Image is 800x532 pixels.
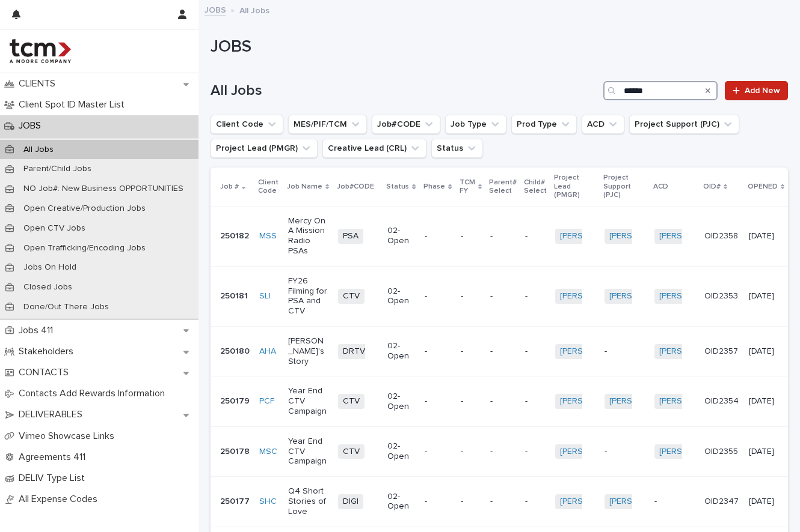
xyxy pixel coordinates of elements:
p: DELIVERABLES [14,409,92,420]
p: Client Spot ID Master List [14,99,134,110]
span: DRTV [338,344,370,359]
p: Open Trafficking/Encoding Jobs [14,243,155,253]
a: [PERSON_NAME]-TCM [609,231,695,241]
input: Search [603,81,718,100]
p: - [605,346,645,357]
p: Child# Select [524,176,547,198]
p: Open CTV Jobs [14,223,95,234]
p: TCM FY [460,176,475,198]
p: - [654,497,695,507]
p: 250177 [220,497,250,507]
p: - [425,396,451,407]
a: [PERSON_NAME] -TCM [659,231,748,241]
p: - [525,447,546,457]
p: FY26 Filming for PSA and CTV [288,276,328,316]
p: - [425,497,451,507]
a: MSS [259,231,277,241]
p: [DATE] [749,396,783,407]
p: CONTACTS [14,367,78,378]
p: [DATE] [749,231,783,241]
p: OID2354 [704,396,739,407]
p: 02-Open [387,391,415,412]
a: [PERSON_NAME]-TCM [659,447,745,457]
p: 02-Open [387,286,415,307]
a: [PERSON_NAME]-TCM [560,396,646,407]
p: JOBS [14,120,51,131]
p: 02-Open [387,492,415,512]
button: Project Lead (PMGR) [211,139,318,158]
p: All Jobs [14,145,63,155]
span: Add New [745,86,780,95]
button: Job#CODE [372,115,440,134]
p: - [525,291,546,301]
a: [PERSON_NAME]-TCM [609,291,695,301]
p: Year End CTV Campaign [288,386,328,416]
a: Add New [725,81,788,100]
a: [PERSON_NAME]-TCM [609,497,695,507]
p: [DATE] [749,346,783,357]
p: 250180 [220,346,250,357]
p: Client Code [258,176,280,198]
p: Open Creative/Production Jobs [14,204,155,214]
p: - [461,447,481,457]
p: [PERSON_NAME]'s Story [288,336,328,366]
p: Jobs On Hold [14,262,86,273]
p: - [461,497,481,507]
img: 4hMmSqQkux38exxPVZHQ [10,39,71,63]
p: OID# [703,180,721,193]
a: [PERSON_NAME]-TCM [659,291,745,301]
p: - [490,291,515,301]
p: - [461,291,481,301]
p: Done/Out There Jobs [14,302,118,312]
p: Project Lead (PMGR) [554,171,597,202]
p: OID2357 [704,346,739,357]
p: 250182 [220,231,250,241]
p: - [425,291,451,301]
a: [PERSON_NAME]-TCM [659,396,745,407]
p: Parent# Select [489,176,517,198]
p: - [425,346,451,357]
span: DIGI [338,494,363,509]
a: MSC [259,447,277,457]
p: - [525,346,546,357]
a: PCF [259,396,274,407]
span: PSA [338,229,363,244]
a: [PERSON_NAME]-TCM [659,346,745,357]
span: CTV [338,394,365,409]
h1: JOBS [211,37,779,58]
p: Agreements 411 [14,452,95,463]
p: - [605,447,645,457]
p: Closed Jobs [14,282,82,292]
p: [DATE] [749,447,783,457]
p: Contacts Add Rewards Information [14,388,174,399]
p: Parent/Child Jobs [14,164,101,174]
p: 02-Open [387,441,415,462]
button: ACD [582,115,624,134]
p: DELIV Type List [14,473,94,484]
p: - [525,396,546,407]
button: Status [431,139,483,158]
a: AHA [259,346,276,357]
button: Job Type [445,115,506,134]
p: OID2353 [704,291,739,301]
p: Vimeo Showcase Links [14,431,124,442]
a: SLI [259,291,271,301]
p: - [425,447,451,457]
p: All Jobs [239,3,269,16]
a: [PERSON_NAME]-TCM [560,447,646,457]
p: [DATE] [749,497,783,507]
p: - [490,231,515,241]
p: 250181 [220,291,250,301]
p: 250179 [220,396,250,407]
p: - [461,231,481,241]
span: CTV [338,289,365,304]
p: - [525,497,546,507]
a: JOBS [205,2,226,16]
p: - [490,447,515,457]
p: OID2355 [704,447,739,457]
p: - [525,231,546,241]
p: - [490,396,515,407]
p: - [461,346,481,357]
a: SHC [259,497,277,507]
p: CLIENTS [14,78,65,89]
